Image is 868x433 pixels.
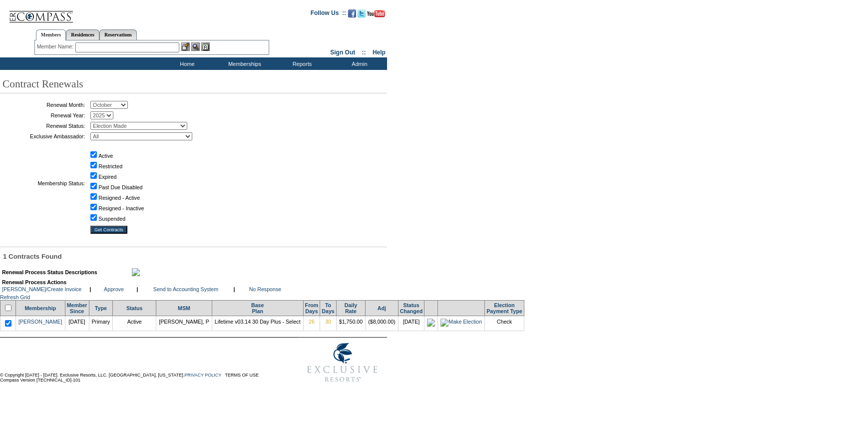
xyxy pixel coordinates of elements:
[378,305,386,311] a: Adj
[98,195,140,201] label: Resigned - Active
[65,316,89,331] td: [DATE]
[3,253,62,260] span: 1 Contracts Found
[440,319,482,327] img: Make Election
[362,49,366,56] span: ::
[184,373,221,378] a: PRIVACY POLICY
[348,12,356,18] a: Become our fan on Facebook
[305,302,319,314] a: FromDays
[2,132,85,140] td: Exclusive Ambassador:
[358,9,366,17] img: Follow us on Twitter
[320,316,336,331] td: 30
[322,302,334,314] a: ToDays
[486,302,522,314] a: ElectionPayment Type
[37,42,75,51] div: Member Name:
[153,286,218,292] a: Send to Accounting System
[2,286,81,292] a: [PERSON_NAME]/Create Invoice
[330,49,355,56] a: Sign Out
[98,184,142,190] label: Past Due Disabled
[400,302,423,314] a: StatusChanged
[104,286,124,292] a: Approve
[2,111,85,119] td: Renewal Year:
[298,338,387,388] img: Exclusive Resorts
[249,286,282,292] a: No Response
[485,316,524,331] td: Check
[358,12,366,18] a: Follow us on Twitter
[251,302,264,314] a: BasePlan
[156,316,212,331] td: [PERSON_NAME], P
[98,174,116,180] label: Expired
[2,122,85,130] td: Renewal Status:
[348,9,356,17] img: Become our fan on Facebook
[2,269,97,275] b: Renewal Process Status Descriptions
[99,29,137,40] a: Reservations
[303,316,320,331] td: 26
[234,286,235,292] b: |
[398,316,425,331] td: [DATE]
[181,42,190,51] img: b_edit.gif
[24,305,56,311] a: Membership
[126,305,143,311] a: Status
[2,279,66,285] b: Renewal Process Actions
[2,143,85,223] td: Membership Status:
[95,305,107,311] a: Type
[157,57,215,70] td: Home
[367,12,385,18] a: Subscribe to our YouTube Channel
[373,49,386,56] a: Help
[8,2,73,23] img: Compass Home
[98,153,113,159] label: Active
[215,57,272,70] td: Memberships
[89,316,113,331] td: Primary
[427,319,435,327] img: icon_electionmade.gif
[98,205,144,211] label: Resigned - Inactive
[367,10,385,17] img: Subscribe to our YouTube Channel
[137,286,138,292] b: |
[90,286,91,292] b: |
[98,216,125,222] label: Suspended
[132,268,140,276] img: maximize.gif
[212,316,303,331] td: Lifetime v03.14 30 Day Plus - Select
[36,29,66,40] a: Members
[345,302,357,314] a: DailyRate
[201,42,210,51] img: Reservations
[90,226,127,234] input: Get Contracts
[98,163,122,169] label: Restricted
[178,305,190,311] a: MSM
[272,57,330,70] td: Reports
[2,101,85,109] td: Renewal Month:
[3,306,13,312] span: Select/Deselect All
[66,29,99,40] a: Residences
[67,302,87,314] a: MemberSince
[191,42,200,51] img: View
[366,316,399,331] td: ($8,000.00)
[330,57,387,70] td: Admin
[18,319,62,325] a: [PERSON_NAME]
[336,316,365,331] td: $1,750.00
[225,373,259,378] a: TERMS OF USE
[311,8,346,20] td: Follow Us ::
[113,316,156,331] td: Active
